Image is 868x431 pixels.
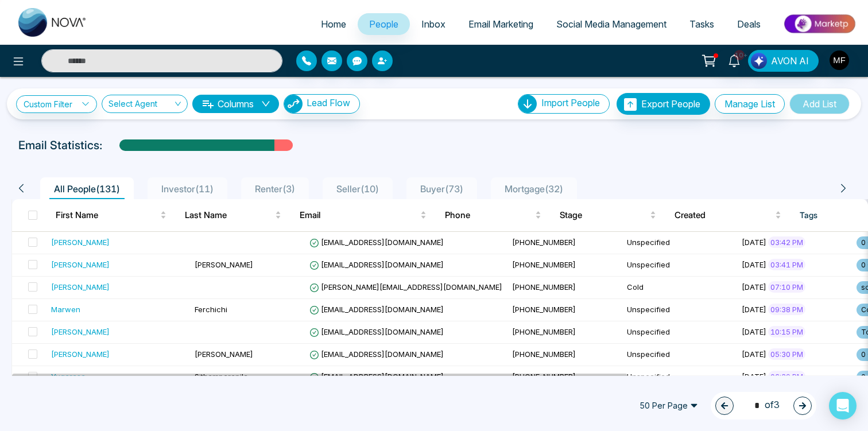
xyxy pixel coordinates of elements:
span: [PERSON_NAME] [195,260,253,269]
span: All People ( 131 ) [49,183,125,195]
img: User Avatar [830,51,849,70]
td: Unspecified [622,232,737,254]
button: Lead Flow [284,94,360,114]
div: [PERSON_NAME] [51,236,110,248]
span: Stage [560,208,648,222]
span: Renter ( 3 ) [250,183,300,195]
span: Phone [445,208,533,222]
button: Manage List [715,94,785,114]
a: Email Marketing [457,13,545,35]
img: Nova CRM Logo [18,8,87,37]
td: Unspecified [622,299,737,321]
span: [EMAIL_ADDRESS][DOMAIN_NAME] [309,305,444,314]
span: Deals [737,18,761,30]
span: 03:41 PM [768,259,805,270]
span: [DATE] [742,238,766,247]
span: [EMAIL_ADDRESS][DOMAIN_NAME] [309,238,444,247]
div: Yugarasa [51,371,86,382]
td: Cold [622,277,737,299]
th: Phone [436,199,551,231]
span: [PHONE_NUMBER] [512,327,576,336]
span: [DATE] [742,260,766,269]
div: [PERSON_NAME] [51,326,110,337]
div: Marwen [51,304,80,315]
span: Investor ( 11 ) [157,183,218,195]
span: [PHONE_NUMBER] [512,260,576,269]
th: Created [665,199,790,231]
a: Social Media Management [545,13,678,35]
span: down [261,99,270,108]
span: Mortgage ( 32 ) [500,183,568,195]
span: [PERSON_NAME][EMAIL_ADDRESS][DOMAIN_NAME] [309,282,502,292]
div: [PERSON_NAME] [51,259,110,270]
span: [PHONE_NUMBER] [512,372,576,381]
button: Columnsdown [192,95,279,113]
span: 07:10 PM [768,281,805,293]
img: Market-place.gif [778,11,861,37]
a: Custom Filter [16,95,97,113]
span: Last Name [185,208,273,222]
div: [PERSON_NAME] [51,348,110,360]
td: Unspecified [622,321,737,344]
span: [PHONE_NUMBER] [512,305,576,314]
span: Inbox [421,18,445,30]
span: Import People [541,97,600,108]
span: Lead Flow [307,97,350,108]
span: [DATE] [742,327,766,336]
a: Deals [726,13,772,35]
th: Email [290,199,436,231]
span: Home [321,18,346,30]
button: Export People [617,93,710,115]
span: [PERSON_NAME] [195,350,253,359]
span: Email [300,208,418,222]
span: [PHONE_NUMBER] [512,238,576,247]
span: Ferchichi [195,305,227,314]
td: Unspecified [622,344,737,366]
span: 03:42 PM [768,236,805,248]
span: Social Media Management [556,18,666,30]
span: Seller ( 10 ) [332,183,383,195]
span: [EMAIL_ADDRESS][DOMAIN_NAME] [309,260,444,269]
span: [PHONE_NUMBER] [512,282,576,292]
span: Sithamparapila [195,372,248,381]
span: 10:15 PM [768,326,805,337]
span: Tasks [689,18,714,30]
span: 50 Per Page [631,397,706,415]
span: [PHONE_NUMBER] [512,350,576,359]
span: [DATE] [742,282,766,292]
td: Unspecified [622,254,737,277]
span: 06:39 PM [768,371,805,382]
img: Lead Flow [284,95,303,113]
p: Email Statistics: [18,137,102,154]
th: Stage [551,199,665,231]
a: 10+ [720,50,748,70]
span: Buyer ( 73 ) [416,183,468,195]
div: [PERSON_NAME] [51,281,110,293]
a: People [358,13,410,35]
span: Export People [641,98,700,110]
span: People [369,18,398,30]
span: of 3 [747,398,780,413]
a: Home [309,13,358,35]
span: Created [675,208,772,222]
span: First Name [56,208,158,222]
span: 05:30 PM [768,348,805,360]
span: 10+ [734,50,745,60]
span: Email Marketing [468,18,533,30]
button: AVON AI [748,50,819,72]
span: [DATE] [742,372,766,381]
span: [DATE] [742,305,766,314]
span: [EMAIL_ADDRESS][DOMAIN_NAME] [309,350,444,359]
span: [EMAIL_ADDRESS][DOMAIN_NAME] [309,372,444,381]
span: 09:38 PM [768,304,805,315]
th: Last Name [176,199,290,231]
a: Tasks [678,13,726,35]
a: Inbox [410,13,457,35]
th: First Name [46,199,176,231]
a: Lead FlowLead Flow [279,94,360,114]
td: Unspecified [622,366,737,389]
span: AVON AI [771,54,809,68]
span: [DATE] [742,350,766,359]
div: Open Intercom Messenger [829,392,857,420]
img: Lead Flow [751,53,767,69]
